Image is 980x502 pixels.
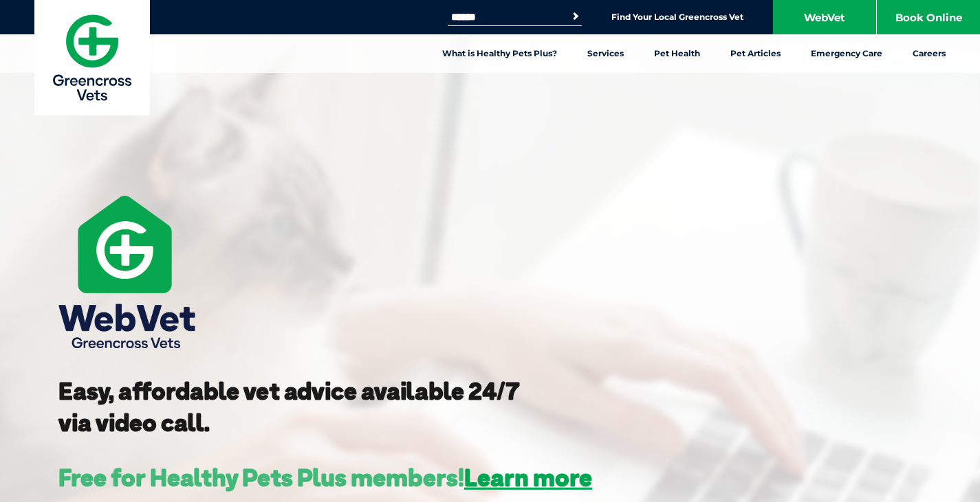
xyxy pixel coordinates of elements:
[464,462,592,492] a: Learn more
[897,34,961,73] a: Careers
[58,466,592,490] h3: Free for Healthy Pets Plus members!
[58,376,520,437] strong: Easy, affordable vet advice available 24/7 via video call.
[427,34,572,73] a: What is Healthy Pets Plus?
[796,34,897,73] a: Emergency Care
[572,34,639,73] a: Services
[639,34,715,73] a: Pet Health
[611,12,743,23] a: Find Your Local Greencross Vet
[715,34,796,73] a: Pet Articles
[569,10,582,23] button: Search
